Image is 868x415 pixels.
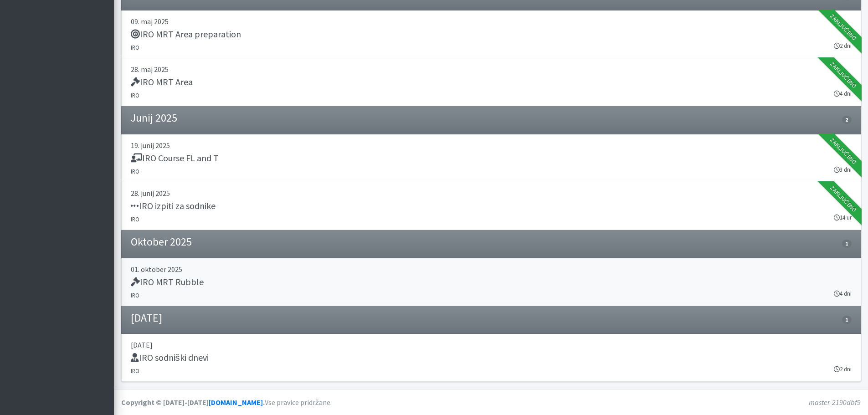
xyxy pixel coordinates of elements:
[121,58,861,106] a: 28. maj 2025 IRO MRT Area IRO 4 dni Zaključeno
[131,64,852,75] p: 28. maj 2025
[131,112,177,125] h4: Junij 2025
[121,398,265,407] strong: Copyright © [DATE]-[DATE] .
[131,367,139,374] small: IRO
[131,153,219,164] h5: IRO Course FL and T
[121,182,861,230] a: 28. junij 2025 IRO izpiti za sodnike IRO 14 ur Zaključeno
[131,44,139,51] small: IRO
[131,236,192,249] h4: Oktober 2025
[131,188,852,199] p: 28. junij 2025
[842,240,851,248] span: 1
[842,116,851,124] span: 2
[131,292,139,299] small: IRO
[131,29,241,40] h5: IRO MRT Area preparation
[121,134,861,182] a: 19. junij 2025 IRO Course FL and T IRO 3 dni Zaključeno
[842,316,851,324] span: 1
[834,289,852,298] small: 4 dni
[131,339,852,350] p: [DATE]
[114,389,868,415] footer: Vse pravice pridržane.
[131,215,139,223] small: IRO
[121,334,861,382] a: [DATE] IRO sodniški dnevi IRO 2 dni
[131,277,204,287] h5: IRO MRT Rubble
[834,365,852,374] small: 2 dni
[131,168,139,175] small: IRO
[131,140,852,151] p: 19. junij 2025
[131,264,852,275] p: 01. oktober 2025
[809,398,861,407] em: master-2190dbf9
[131,312,162,325] h4: [DATE]
[121,258,861,306] a: 01. oktober 2025 IRO MRT Rubble IRO 4 dni
[209,398,263,407] a: [DOMAIN_NAME]
[131,77,193,87] h5: IRO MRT Area
[131,92,139,99] small: IRO
[131,200,216,211] h5: IRO izpiti za sodnike
[131,352,209,363] h5: IRO sodniški dnevi
[131,16,852,27] p: 09. maj 2025
[121,10,861,58] a: 09. maj 2025 IRO MRT Area preparation IRO 2 dni Zaključeno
